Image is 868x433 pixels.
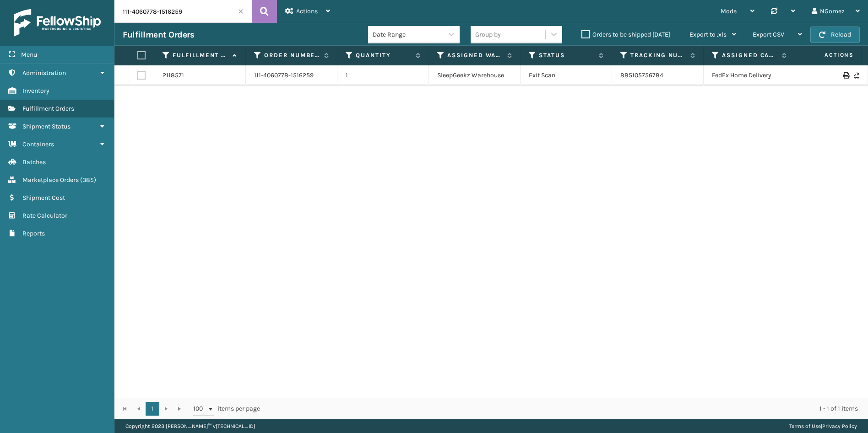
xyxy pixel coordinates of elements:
[753,31,784,38] span: Export CSV
[163,71,184,80] a: 2118571
[296,7,318,15] span: Actions
[22,212,67,219] span: Rate Calculator
[789,423,821,429] a: Terms of Use
[273,404,858,413] div: 1 - 1 of 1 items
[173,51,228,59] label: Fulfillment Order Id
[854,72,859,79] i: Never Shipped
[521,65,612,86] td: Exit Scan
[429,65,521,86] td: SleepGeekz Warehouse
[125,419,255,433] p: Copyright 2023 [PERSON_NAME]™ v [TECHNICAL_ID]
[789,419,857,433] div: |
[796,48,859,63] span: Actions
[630,51,686,59] label: Tracking Number
[80,176,96,184] span: ( 385 )
[373,30,444,39] div: Date Range
[810,27,860,43] button: Reload
[704,65,795,86] td: FedEx Home Delivery
[22,105,74,112] span: Fulfillment Orders
[22,158,46,166] span: Batches
[337,65,429,86] td: 1
[22,123,71,130] span: Shipment Status
[123,29,194,40] h3: Fulfillment Orders
[14,9,101,37] img: logo
[689,31,727,38] span: Export to .xls
[822,423,857,429] a: Privacy Policy
[193,404,207,413] span: 100
[722,51,777,59] label: Assigned Carrier Service
[22,87,49,95] span: Inventory
[843,72,848,79] i: Print Label
[146,402,159,416] a: 1
[254,71,314,80] a: 111-4060778-1516259
[22,176,79,184] span: Marketplace Orders
[356,51,411,59] label: Quantity
[22,69,66,77] span: Administration
[721,7,737,15] span: Mode
[475,30,501,39] div: Group by
[264,51,320,59] label: Order Number
[620,71,663,79] a: 885105756784
[193,402,260,416] span: items per page
[447,51,503,59] label: Assigned Warehouse
[539,51,594,59] label: Status
[22,230,45,237] span: Reports
[581,31,670,38] label: Orders to be shipped [DATE]
[22,140,54,148] span: Containers
[21,51,37,59] span: Menu
[22,194,65,202] span: Shipment Cost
